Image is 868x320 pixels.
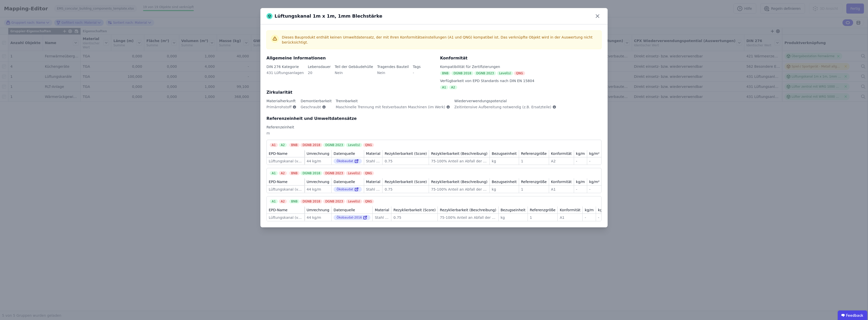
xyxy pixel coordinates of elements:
[301,171,322,175] div: DGNB 2018
[454,104,551,110] span: Zeitintensive Aufbereitung notwendig (z.B. Ersatzteile)
[589,151,600,156] div: kg/m²
[551,159,572,164] div: A2
[346,143,362,147] div: Level(s)
[363,143,374,147] div: QNG
[551,179,572,184] div: Konformität
[301,199,322,203] div: DGNB 2018
[440,71,450,75] div: BNB
[492,187,517,192] div: kg
[440,55,602,61] div: Konformität
[307,159,329,164] div: 44 kg/m
[301,143,322,147] div: DGNB 2018
[375,215,389,220] div: Stahl verzinkt
[474,71,496,75] div: DGNB 2023
[266,116,602,122] div: Referenzeinheit und Umweltdatensätze
[377,64,409,69] div: Tragendes Bauteil
[589,187,600,192] div: -
[269,179,287,184] div: EPD-Name
[269,151,287,156] div: EPD-Name
[266,131,602,140] div: m
[514,71,525,75] div: QNG
[289,199,300,203] div: BNB
[334,159,362,164] div: Ökobaudat
[323,199,345,203] div: DGNB 2023
[266,55,434,61] div: Allgemeine Informationen
[454,98,556,103] div: Wiederverwendungspotenzial
[270,199,278,203] div: A1
[334,179,355,184] div: Datenquelle
[266,104,291,110] span: Primärrohstoff
[307,179,329,184] div: Umrechnung
[366,179,381,184] div: Material
[385,151,427,156] div: Rezyklierbarkeit (Score)
[269,207,287,212] div: EPD-Name
[431,187,487,192] div: 75-100% Anteil an Abfall der recycled wird
[440,215,496,220] div: 75-100% Anteil an Abfall der recycled wird
[440,85,448,89] div: A1
[521,151,547,156] div: Referenzgröße
[334,215,370,220] div: Ökobaudat-2016
[385,159,427,164] div: 0.75
[301,98,332,103] div: Demontierbarkeit
[385,187,427,192] div: 0.75
[269,187,302,192] div: Lüftungskanal (verzinktes Stahlblech)
[530,215,556,220] div: 1
[346,199,362,203] div: Level(s)
[335,70,373,79] div: Nein
[377,70,409,79] div: Nein
[301,104,321,110] span: Geschraubt
[413,70,421,79] div: -
[576,159,585,164] div: -
[521,179,547,184] div: Referenzgröße
[492,151,517,156] div: Bezugseinheit
[323,143,345,147] div: DGNB 2023
[308,70,331,79] div: 20
[393,207,436,212] div: Rezyklierbarkeit (Score)
[266,13,382,20] div: Lüftungskanal 1m x 1m, 1mm Blechstärke
[576,151,585,156] div: kg/m
[492,159,517,164] div: kg
[366,151,381,156] div: Material
[551,187,572,192] div: A1
[266,64,304,69] div: DIN 276 Kategorie
[323,171,345,175] div: DGNB 2023
[270,171,278,175] div: A1
[308,64,331,69] div: Lebensdauer
[334,187,362,192] div: Ökobaudat
[366,187,381,192] div: Stahl verzinkt
[598,207,608,212] div: kg/m²
[560,207,580,212] div: Konformität
[497,71,513,75] div: Level(s)
[266,125,602,130] div: Referenzeinheit
[585,215,593,220] div: -
[336,104,445,110] span: Maschinelle Trennung mit festverbauten Maschinen (im Werk)
[266,89,602,95] div: Zirkularität
[269,215,302,220] div: Lüftungskanal (verzinktes Stahlblech)
[413,64,421,69] div: Tags
[598,215,608,220] div: -
[336,98,450,103] div: Trennbarkeit
[282,35,597,45] div: Dieses Bauprodukt enthält keinen Umweltdatensatz, der mit Ihren Konformitätseinstellungen (A1 und...
[492,179,517,184] div: Bezugseinheit
[279,143,287,147] div: A2
[576,179,585,184] div: kg/m
[335,64,373,69] div: Teil der Gebäudehülle
[375,207,389,212] div: Material
[451,71,473,75] div: DGNB 2018
[576,187,585,192] div: -
[393,215,436,220] div: 0.75
[279,171,287,175] div: A2
[440,207,496,212] div: Rezyklierbarkeit (Beschreibung)
[521,187,547,192] div: 1
[431,159,487,164] div: 75-100% Anteil an Abfall der recycled wird
[269,159,302,164] div: Lüftungskanal (verzinktes Stahlblech)
[440,78,602,83] div: Verfügbarkeit von EPD Standards nach DIN EN 15804
[551,151,572,156] div: Konformität
[589,179,600,184] div: kg/m²
[307,207,329,212] div: Umrechnung
[279,199,287,203] div: A2
[334,151,355,156] div: Datenquelle
[266,70,304,79] div: 431 Lüftungsanlagen
[363,171,374,175] div: QNG
[440,64,602,69] div: Kompatibilität für Zertifizierungen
